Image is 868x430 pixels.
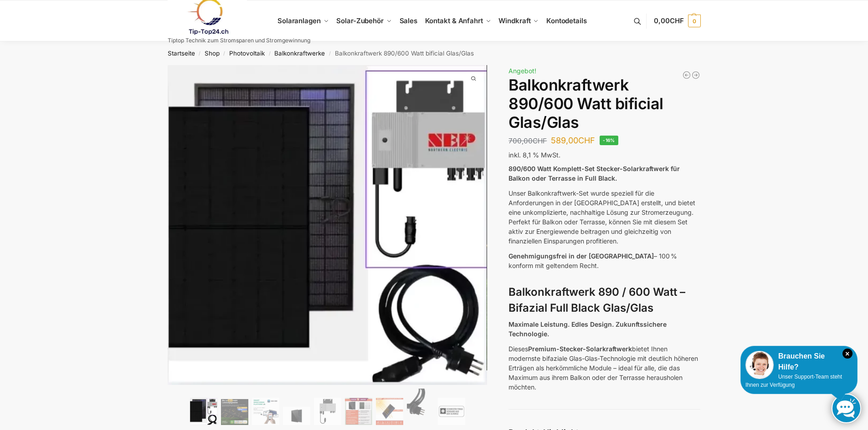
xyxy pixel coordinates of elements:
img: Bificial im Vergleich zu billig Modulen [345,398,372,425]
a: 0,00CHF 0 [654,7,700,35]
span: CHF [670,16,684,25]
a: Kontakt & Anfahrt [421,0,495,41]
span: -16% [600,136,618,145]
span: Kontakt & Anfahrt [425,16,483,25]
i: Schließen [842,349,853,359]
p: Dieses bietet Ihnen modernste bifaziale Glas-Glas-Technologie mit deutlich höheren Erträgen als h... [508,344,700,392]
img: Balkonkraftwerk 890/600 Watt bificial Glas/Glas – Bild 9 [438,398,465,425]
strong: Premium-Stecker-Solarkraftwerk [528,345,632,353]
span: / [265,50,274,57]
span: Kontodetails [546,16,587,25]
span: Sales [400,16,418,25]
a: Kontodetails [543,0,591,41]
img: Bificial 30 % mehr Leistung [376,398,403,425]
span: Angebot! [508,67,536,75]
bdi: 700,00 [508,137,547,145]
span: CHF [533,137,547,145]
a: Shop [205,50,220,57]
img: Balkonkraftwerk 890/600 Watt bificial Glas/Glas 3 [487,65,806,370]
a: Startseite [168,50,195,57]
span: CHF [578,136,595,145]
img: Maysun [283,407,310,425]
img: Balkonkraftwerk 890/600 Watt bificial Glas/Glas – Bild 2 [221,399,248,425]
span: / [220,50,229,57]
a: Photovoltaik [229,50,265,57]
strong: 890/600 Watt Komplett-Set Stecker-Solarkraftwerk für Balkon oder Terrasse in Full Black. [508,165,680,182]
span: 0 [688,15,701,27]
img: Balkonkraftwerk 890/600 Watt bificial Glas/Glas 1 [168,65,488,385]
bdi: 589,00 [551,136,595,145]
span: / [195,50,205,57]
img: Bificiales Hochleistungsmodul [190,398,217,425]
span: 0,00 [654,16,683,25]
a: 890/600 Watt Solarkraftwerk + 2,7 KW Batteriespeicher Genehmigungsfrei [682,71,691,80]
img: Customer service [745,351,774,379]
span: Genehmigungsfrei in der [GEOGRAPHIC_DATA] [508,252,654,260]
a: Steckerkraftwerk 890/600 Watt, mit Ständer für Terrasse inkl. Lieferung [691,71,700,80]
h1: Balkonkraftwerk 890/600 Watt bificial Glas/Glas [508,76,700,132]
span: – 100 % konform mit geltendem Recht. [508,252,677,269]
nav: Breadcrumb [151,41,717,65]
a: Windkraft [495,0,543,41]
a: Balkonkraftwerke [274,50,325,57]
div: Brauchen Sie Hilfe? [745,351,853,373]
img: Balkonkraftwerk 890/600 Watt bificial Glas/Glas – Bild 5 [314,398,341,425]
span: Solar-Zubehör [336,16,384,25]
a: Sales [395,0,421,41]
p: Tiptop Technik zum Stromsparen und Stromgewinnung [168,38,310,43]
a: Solar-Zubehör [333,0,395,41]
strong: Balkonkraftwerk 890 / 600 Watt – Bifazial Full Black Glas/Glas [508,285,685,314]
p: Unser Balkonkraftwerk-Set wurde speziell für die Anforderungen in der [GEOGRAPHIC_DATA] erstellt,... [508,188,700,246]
span: / [325,50,334,57]
img: Anschlusskabel-3meter_schweizer-stecker [407,389,434,425]
img: Balkonkraftwerk 890/600 Watt bificial Glas/Glas – Bild 3 [252,398,279,425]
span: inkl. 8,1 % MwSt. [508,151,560,159]
strong: Maximale Leistung. Edles Design. Zukunftssichere Technologie. [508,320,667,338]
span: Windkraft [498,16,530,25]
span: Unser Support-Team steht Ihnen zur Verfügung [745,374,842,388]
span: Solaranlagen [277,16,321,25]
